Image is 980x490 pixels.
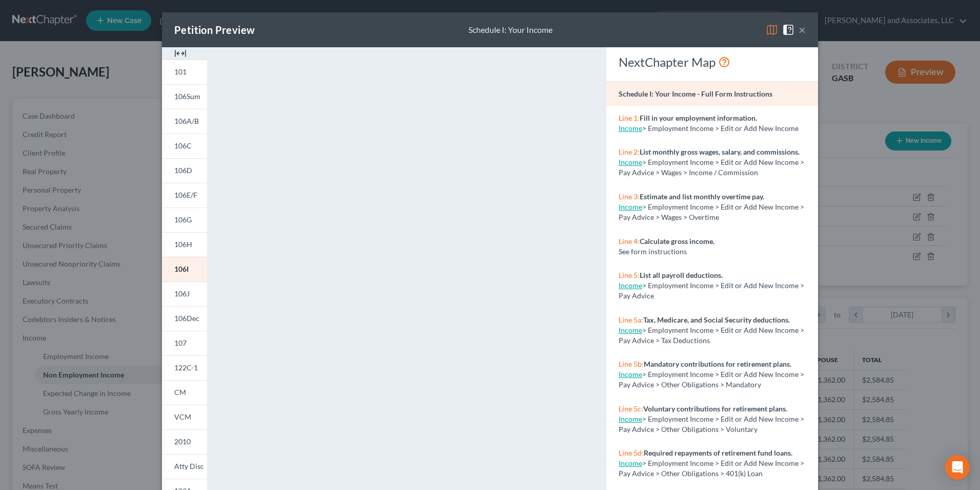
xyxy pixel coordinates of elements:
span: Line 5d: [619,448,644,457]
span: Line 2: [619,147,640,156]
strong: Fill in your employment information. [640,114,757,122]
a: Atty Disc [162,454,207,479]
a: 106J [162,281,207,306]
span: VCM [174,412,191,421]
div: NextChapter Map [619,54,806,70]
a: 106C [162,134,207,158]
span: 106H [174,240,192,249]
span: 107 [174,338,187,347]
span: CM [174,388,186,397]
a: 106H [162,232,207,257]
a: 106Sum [162,84,207,109]
a: 106Dec [162,306,207,331]
img: expand-e0f6d898513216a626fdd78e52531dac95497ffd26381d4c15ee2fc46db09dca.svg [174,47,187,60]
a: Income [619,202,642,211]
span: 106G [174,215,192,224]
a: Income [619,459,642,467]
div: Open Intercom Messenger [945,455,970,480]
a: Income [619,281,642,290]
span: Line 1: [619,114,640,122]
button: × [799,24,806,36]
a: Income [619,370,642,379]
span: > Employment Income > Edit or Add New Income [642,124,799,133]
strong: List monthly gross wages, salary, and commissions. [640,147,800,156]
span: 106D [174,166,192,175]
strong: Required repayments of retirement fund loans. [644,448,792,457]
span: > Employment Income > Edit or Add New Income > Pay Advice > Other Obligations > Mandatory [619,370,804,389]
span: > Employment Income > Edit or Add New Income > Pay Advice > Wages > Income / Commission [619,158,804,177]
div: Schedule I: Your Income [468,24,553,36]
a: 2010 [162,429,207,454]
strong: List all payroll deductions. [640,271,723,279]
strong: Mandatory contributions for retirement plans. [644,360,791,368]
span: 106I [174,265,189,273]
a: Income [619,158,642,166]
img: map-eea8200ae884c6f1103ae1953ef3d486a96c86aabb227e865a55264e3737af1f.svg [766,24,778,36]
strong: Estimate and list monthly overtime pay. [640,192,764,201]
span: > Employment Income > Edit or Add New Income > Pay Advice > Wages > Overtime [619,202,804,221]
a: 106D [162,158,207,183]
span: 106E/F [174,191,197,199]
span: Line 4: [619,237,640,246]
span: 101 [174,67,187,76]
a: CM [162,380,207,405]
strong: Tax, Medicare, and Social Security deductions. [643,315,790,324]
span: Line 3: [619,192,640,201]
span: 106A/B [174,117,199,125]
span: Line 5b: [619,360,644,368]
span: 2010 [174,437,191,446]
span: Line 5a: [619,315,643,324]
span: > Employment Income > Edit or Add New Income > Pay Advice > Other Obligations > Voluntary [619,414,804,434]
span: See form instructions [619,247,687,256]
strong: Voluntary contributions for retirement plans. [643,404,787,413]
strong: Schedule I: Your Income - Full Form Instructions [619,89,772,98]
div: Petition Preview [174,23,255,37]
a: 107 [162,331,207,355]
span: > Employment Income > Edit or Add New Income > Pay Advice [619,281,804,300]
span: > Employment Income > Edit or Add New Income > Pay Advice > Tax Deductions [619,326,804,345]
img: help-close-5ba153eb36485ed6c1ea00a893f15db1cb9b99d6cae46e1a8edb6c62d00a1a76.svg [782,24,794,36]
a: 106E/F [162,183,207,208]
a: VCM [162,405,207,429]
a: Income [619,414,642,423]
a: Income [619,124,642,133]
a: 106I [162,257,207,281]
span: Line 5: [619,271,640,279]
span: 106Dec [174,314,199,323]
span: Line 5c: [619,404,643,413]
a: 122C-1 [162,355,207,380]
a: 106G [162,208,207,232]
span: 106C [174,141,192,150]
span: 106J [174,289,190,298]
strong: Calculate gross income. [640,237,714,246]
a: 101 [162,60,207,84]
span: 122C-1 [174,363,198,372]
span: > Employment Income > Edit or Add New Income > Pay Advice > Other Obligations > 401(k) Loan [619,459,804,478]
a: Income [619,326,642,334]
a: 106A/B [162,109,207,134]
span: 106Sum [174,92,200,101]
span: Atty Disc [174,462,204,470]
